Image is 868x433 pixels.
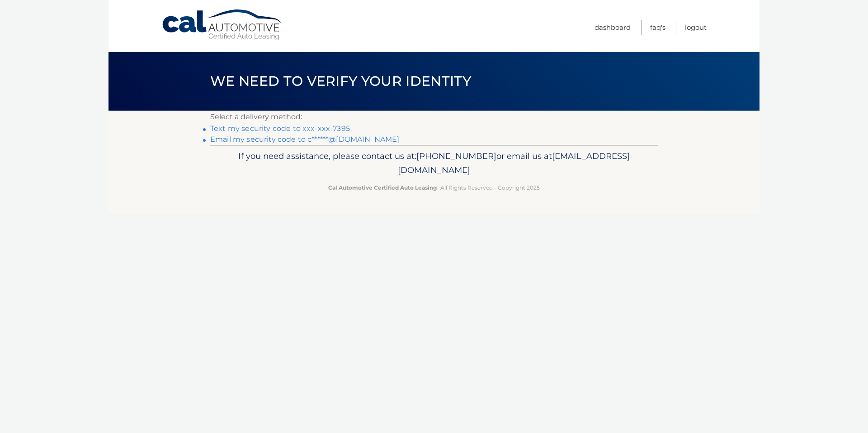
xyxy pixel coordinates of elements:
[210,135,400,144] a: Email my security code to c******@[DOMAIN_NAME]
[210,124,350,133] a: Text my security code to xxx-xxx-7395
[210,111,658,123] p: Select a delivery method:
[210,73,471,89] span: We need to verify your identity
[216,149,652,178] p: If you need assistance, please contact us at: or email us at
[416,151,496,161] span: [PHONE_NUMBER]
[685,20,707,35] a: Logout
[216,183,652,192] p: - All Rights Reserved - Copyright 2025
[650,20,665,35] a: FAQ's
[161,9,283,41] a: Cal Automotive
[594,20,631,35] a: Dashboard
[328,184,437,191] strong: Cal Automotive Certified Auto Leasing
